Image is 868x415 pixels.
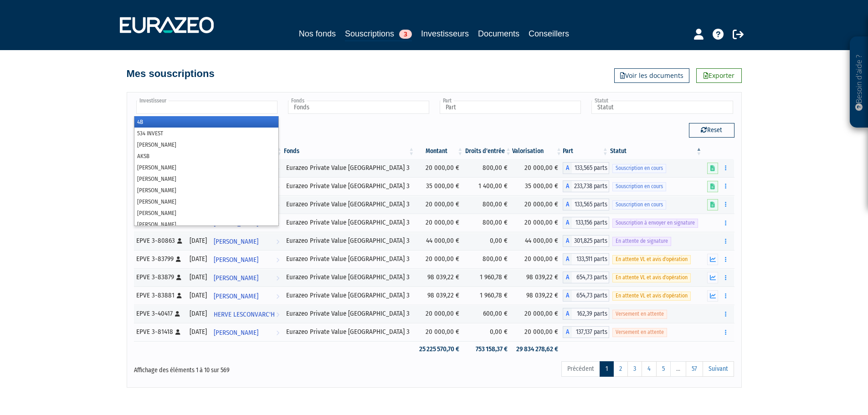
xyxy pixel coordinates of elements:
[464,177,512,195] td: 1 400,00 €
[276,270,279,287] i: Voir l'investisseur
[283,143,415,159] th: Fonds: activer pour trier la colonne par ordre croissant
[176,256,181,262] i: [Français] Personne physique
[276,288,279,305] i: Voir l'investisseur
[642,361,657,377] a: 4
[214,251,258,268] span: [PERSON_NAME]
[214,306,275,323] span: HERVE LESCONVARC'H
[612,292,691,300] span: En attente VL et avis d'opération
[421,27,469,40] a: Investisseurs
[612,219,698,227] span: Souscription à envoyer en signature
[134,207,278,219] li: [PERSON_NAME]
[464,143,512,159] th: Droits d'entrée: activer pour trier la colonne par ordre croissant
[686,361,703,377] a: 57
[563,326,609,338] div: A - Eurazeo Private Value Europe 3
[689,123,734,138] button: Reset
[210,305,283,323] a: HERVE LESCONVARC'H
[136,327,183,337] div: EPVE 3-81418
[563,199,572,210] span: A
[276,251,279,268] i: Voir l'investisseur
[136,254,183,264] div: EPVE 3-83799
[190,309,207,318] div: [DATE]
[210,323,283,341] a: [PERSON_NAME]
[190,236,207,246] div: [DATE]
[512,214,563,232] td: 20 000,00 €
[286,291,412,300] div: Eurazeo Private Value [GEOGRAPHIC_DATA] 3
[612,310,667,318] span: Versement en attente
[572,308,609,320] span: 162,39 parts
[276,324,279,341] i: Voir l'investisseur
[136,291,183,300] div: EPVE 3-83881
[563,253,609,265] div: A - Eurazeo Private Value Europe 3
[286,272,412,282] div: Eurazeo Private Value [GEOGRAPHIC_DATA] 3
[415,305,464,323] td: 20 000,00 €
[563,235,572,247] span: A
[136,272,183,282] div: EPVE 3-83879
[134,173,278,184] li: [PERSON_NAME]
[415,159,464,177] td: 20 000,00 €
[286,163,412,173] div: Eurazeo Private Value [GEOGRAPHIC_DATA] 3
[415,250,464,268] td: 20 000,00 €
[190,272,207,282] div: [DATE]
[512,250,563,268] td: 20 000,00 €
[572,180,609,192] span: 233,738 parts
[134,360,376,375] div: Affichage des éléments 1 à 10 sur 569
[512,341,563,357] td: 29 834 278,62 €
[210,250,283,268] a: [PERSON_NAME]
[614,68,689,83] a: Voir les documents
[399,30,412,39] span: 3
[464,232,512,250] td: 0,00 €
[176,275,181,280] i: [Français] Personne physique
[415,323,464,341] td: 20 000,00 €
[612,164,666,173] span: Souscription en cours
[464,341,512,357] td: 753 158,37 €
[563,199,609,210] div: A - Eurazeo Private Value Europe 3
[127,68,215,79] h4: Mes souscriptions
[177,293,182,298] i: [Français] Personne physique
[563,272,572,283] span: A
[563,162,609,174] div: A - Eurazeo Private Value Europe 3
[563,217,609,229] div: A - Eurazeo Private Value Europe 3
[415,287,464,305] td: 98 039,22 €
[464,287,512,305] td: 1 960,78 €
[703,361,734,377] a: Suivant
[572,272,609,283] span: 654,73 parts
[190,291,207,300] div: [DATE]
[299,27,336,40] a: Nos fonds
[572,162,609,174] span: 133,565 parts
[572,253,609,265] span: 133,511 parts
[136,309,183,318] div: EPVE 3-40417
[276,233,279,250] i: Voir l'investisseur
[415,232,464,250] td: 44 000,00 €
[286,181,412,191] div: Eurazeo Private Value [GEOGRAPHIC_DATA] 3
[464,214,512,232] td: 800,00 €
[190,254,207,264] div: [DATE]
[563,180,609,192] div: A - Eurazeo Private Value Europe 3
[134,184,278,196] li: [PERSON_NAME]
[286,236,412,246] div: Eurazeo Private Value [GEOGRAPHIC_DATA] 3
[609,143,703,159] th: Statut : activer pour trier la colonne par ordre d&eacute;croissant
[190,327,207,337] div: [DATE]
[563,272,609,283] div: A - Eurazeo Private Value Europe 3
[572,290,609,302] span: 654,73 parts
[175,329,180,335] i: [Français] Personne physique
[134,162,278,173] li: [PERSON_NAME]
[563,308,609,320] div: A - Eurazeo Private Value Europe 3
[612,182,666,191] span: Souscription en cours
[134,150,278,162] li: AKSB
[210,268,283,287] a: [PERSON_NAME]
[415,143,464,159] th: Montant: activer pour trier la colonne par ordre croissant
[214,324,258,341] span: [PERSON_NAME]
[464,195,512,214] td: 800,00 €
[572,326,609,338] span: 137,137 parts
[512,159,563,177] td: 20 000,00 €
[464,305,512,323] td: 600,00 €
[512,195,563,214] td: 20 000,00 €
[214,288,258,305] span: [PERSON_NAME]
[563,217,572,229] span: A
[563,290,609,302] div: A - Eurazeo Private Value Europe 3
[600,361,614,377] a: 1
[612,255,691,264] span: En attente VL et avis d'opération
[210,232,283,250] a: [PERSON_NAME]
[563,143,609,159] th: Part: activer pour trier la colonne par ordre croissant
[563,235,609,247] div: A - Eurazeo Private Value Europe 3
